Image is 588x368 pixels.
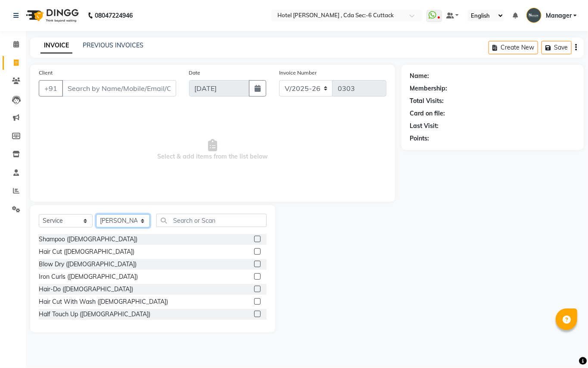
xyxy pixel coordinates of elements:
[39,69,53,77] label: Client
[40,38,72,53] a: INVOICE
[39,247,134,256] div: Hair Cut ([DEMOGRAPHIC_DATA])
[39,310,150,319] div: Half Touch Up ([DEMOGRAPHIC_DATA])
[95,3,133,28] b: 08047224946
[83,41,143,49] a: PREVIOUS INVOICES
[39,297,168,306] div: Hair Cut With Wash ([DEMOGRAPHIC_DATA])
[39,235,137,244] div: Shampoo ([DEMOGRAPHIC_DATA])
[546,11,572,20] span: Manager
[541,41,572,54] button: Save
[39,285,133,294] div: Hair-Do ([DEMOGRAPHIC_DATA])
[279,69,317,77] label: Invoice Number
[22,3,81,28] img: logo
[410,109,445,118] div: Card on file:
[488,41,538,54] button: Create New
[62,80,176,97] input: Search by Name/Mobile/Email/Code
[39,260,137,269] div: Blow Dry ([DEMOGRAPHIC_DATA])
[410,72,429,81] div: Name:
[39,272,138,281] div: Iron Curls ([DEMOGRAPHIC_DATA])
[410,84,448,93] div: Membership:
[410,122,439,131] div: Last Visit:
[410,134,429,143] div: Points:
[189,69,201,77] label: Date
[526,8,541,23] img: Manager
[39,107,386,193] span: Select & add items from the list below
[39,80,63,97] button: +91
[410,97,444,106] div: Total Visits:
[156,214,267,227] input: Search or Scan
